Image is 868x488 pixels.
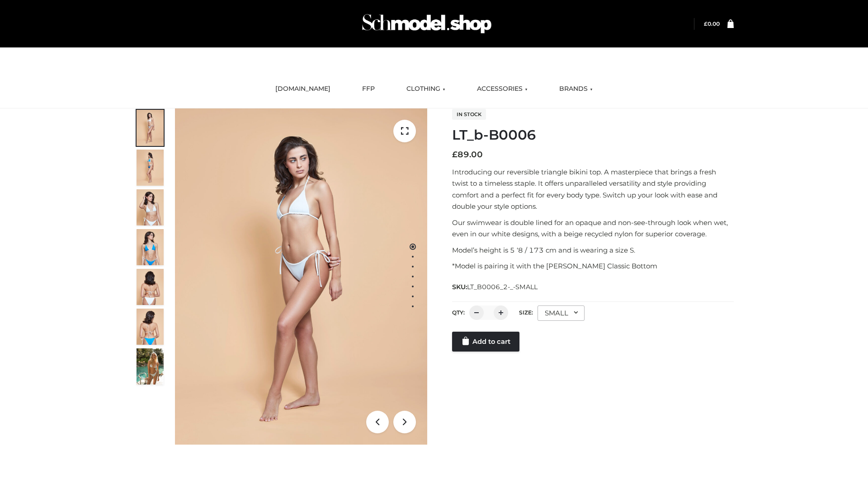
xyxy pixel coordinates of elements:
span: LT_B0006_2-_-SMALL [467,283,538,291]
a: ACCESSORIES [470,79,534,99]
img: ArielClassicBikiniTop_CloudNine_AzureSky_OW114ECO_2-scaled.jpg [137,150,164,186]
img: ArielClassicBikiniTop_CloudNine_AzureSky_OW114ECO_4-scaled.jpg [137,229,164,265]
label: Size: [519,309,533,316]
img: ArielClassicBikiniTop_CloudNine_AzureSky_OW114ECO_3-scaled.jpg [137,189,164,225]
span: £ [452,150,458,160]
img: ArielClassicBikiniTop_CloudNine_AzureSky_OW114ECO_8-scaled.jpg [137,309,164,345]
img: ArielClassicBikiniTop_CloudNine_AzureSky_OW114ECO_1 [175,108,427,445]
span: £ [704,20,708,27]
a: [DOMAIN_NAME] [269,79,337,99]
bdi: 89.00 [452,150,483,160]
img: ArielClassicBikiniTop_CloudNine_AzureSky_OW114ECO_7-scaled.jpg [137,269,164,305]
span: In stock [452,109,486,120]
p: Model’s height is 5 ‘8 / 173 cm and is wearing a size S. [452,244,734,256]
p: Our swimwear is double lined for an opaque and non-see-through look when wet, even in our white d... [452,217,734,240]
label: QTY: [452,309,465,316]
a: Add to cart [452,332,519,352]
a: FFP [355,79,382,99]
a: BRANDS [552,79,599,99]
div: SMALL [538,305,585,321]
img: Schmodel Admin 964 [359,6,495,42]
p: *Model is pairing it with the [PERSON_NAME] Classic Bottom [452,260,734,272]
img: ArielClassicBikiniTop_CloudNine_AzureSky_OW114ECO_1-scaled.jpg [137,110,164,146]
a: £0.00 [704,20,720,27]
a: CLOTHING [400,79,452,99]
img: Arieltop_CloudNine_AzureSky2.jpg [137,348,164,385]
h1: LT_b-B0006 [452,127,734,143]
bdi: 0.00 [704,20,720,27]
span: SKU: [452,282,538,292]
p: Introducing our reversible triangle bikini top. A masterpiece that brings a fresh twist to a time... [452,166,734,212]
